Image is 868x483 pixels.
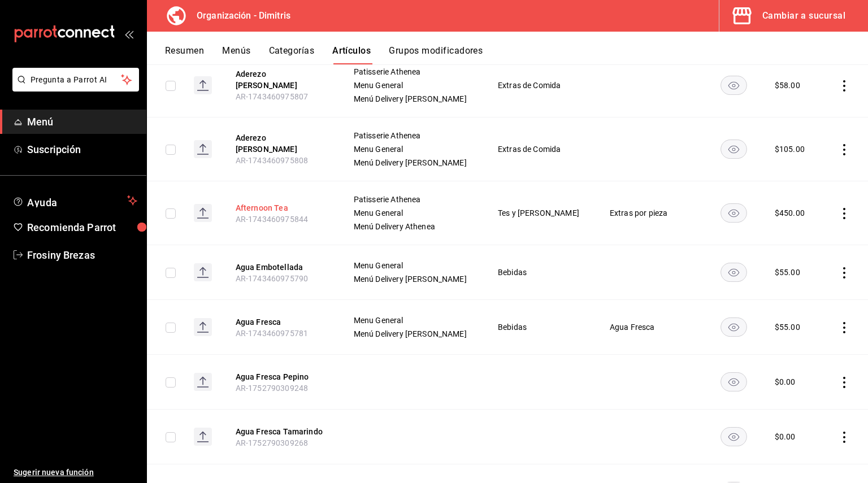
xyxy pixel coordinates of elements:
[354,330,470,338] span: Menú Delivery [PERSON_NAME]
[27,114,137,129] span: Menú
[721,427,747,446] button: availability-product
[610,209,692,217] span: Extras por pieza
[354,81,470,89] span: Menu General
[354,275,470,283] span: Menú Delivery [PERSON_NAME]
[236,371,326,382] button: edit-product-location
[839,144,850,155] button: actions
[498,81,581,89] span: Extras de Comida
[721,203,747,223] button: availability-product
[27,220,137,235] span: Recomienda Parrot
[762,8,845,24] div: Cambiar a sucursal
[236,92,308,101] span: AR-1743460975807
[236,262,326,273] button: edit-product-location
[12,68,139,92] button: Pregunta a Parrot AI
[354,223,470,230] span: Menú Delivery Athenea
[354,145,470,153] span: Menu General
[389,45,483,64] button: Grupos modificadores
[165,45,204,64] button: Resumen
[27,247,137,263] span: Frosiny Brezas
[236,215,308,224] span: AR-1743460975844
[839,322,850,333] button: actions
[775,376,796,388] div: $ 0.00
[222,45,250,64] button: Menús
[354,209,470,217] span: Menu General
[354,132,470,140] span: Patisserie Athenea
[269,45,315,64] button: Categorías
[165,45,868,64] div: navigation tabs
[839,267,850,279] button: actions
[236,68,326,91] button: edit-product-location
[14,467,137,478] span: Sugerir nueva función
[27,194,123,207] span: Ayuda
[236,274,308,283] span: AR-1743460975790
[332,45,371,64] button: Artículos
[236,329,308,338] span: AR-1743460975781
[354,95,470,103] span: Menú Delivery [PERSON_NAME]
[775,267,800,278] div: $ 55.00
[775,321,800,333] div: $ 55.00
[236,156,308,165] span: AR-1743460975808
[354,68,470,76] span: Patisserie Athenea
[354,195,470,203] span: Patisserie Athenea
[775,80,800,91] div: $ 58.00
[498,323,581,331] span: Bebidas
[27,142,137,157] span: Suscripción
[124,29,133,38] button: open_drawer_menu
[354,316,470,324] span: Menu General
[839,377,850,388] button: actions
[775,143,805,155] div: $ 105.00
[236,202,326,214] button: edit-product-location
[236,316,326,328] button: edit-product-location
[498,145,581,153] span: Extras de Comida
[775,207,805,219] div: $ 450.00
[236,132,326,155] button: edit-product-location
[188,9,290,23] h3: Organización - Dimitris
[354,159,470,167] span: Menú Delivery [PERSON_NAME]
[8,82,139,94] a: Pregunta a Parrot AI
[610,323,692,331] span: Agua Fresca
[31,74,121,86] span: Pregunta a Parrot AI
[498,268,581,276] span: Bebidas
[721,317,747,337] button: availability-product
[775,431,796,442] div: $ 0.00
[721,76,747,95] button: availability-product
[721,372,747,391] button: availability-product
[721,140,747,159] button: availability-product
[721,263,747,282] button: availability-product
[354,262,470,269] span: Menu General
[236,438,308,447] span: AR-1752790309268
[498,209,581,217] span: Tes y [PERSON_NAME]
[236,426,326,437] button: edit-product-location
[236,384,308,393] span: AR-1752790309248
[839,432,850,443] button: actions
[839,80,850,92] button: actions
[839,208,850,219] button: actions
